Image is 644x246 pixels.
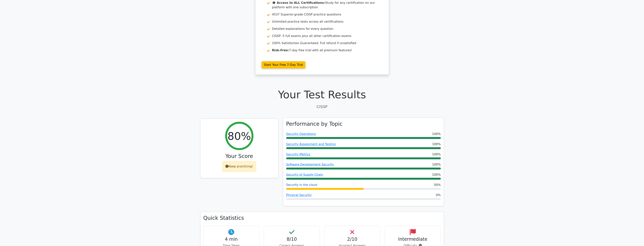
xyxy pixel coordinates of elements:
a: Security Operations [286,132,316,136]
p: CISSP [200,104,444,110]
span: 100% [432,152,441,157]
span: 50% [434,183,441,187]
a: Software Development Security [286,163,334,166]
span: 100% [432,172,441,177]
h4: 8/10 [267,237,317,242]
a: Physical Security [286,193,312,197]
span: 100% [432,162,441,167]
h3: Quick Statistics [203,215,441,221]
span: 100% [432,142,441,146]
span: 0% [436,193,441,197]
h4: Intermediate [388,237,438,242]
h4: 2/10 [328,237,377,242]
a: Security Metrics [286,153,310,156]
h3: Your Score [203,153,275,159]
div: Keep practicing! [222,161,256,172]
a: Start Your Free 7-Day Trial [262,61,306,68]
a: Security of Supply Chain [286,173,323,176]
h1: Your Test Results [200,88,444,101]
a: Security Assessment and Testing [286,142,336,146]
span: 100% [432,132,441,136]
h2: 80% [227,130,251,142]
a: Security in the cloud [286,183,317,187]
h3: Performance by Topic [286,121,343,127]
h4: 4 min [207,237,256,242]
